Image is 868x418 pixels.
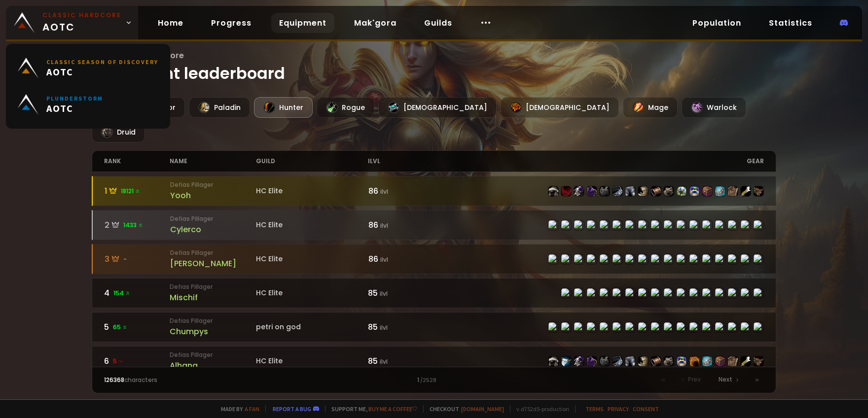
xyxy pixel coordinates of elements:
img: item-22442 [613,356,622,366]
a: 118121 Defias PillagerYoohHC Elite86 ilvlitem-22438item-19377item-22439item-4335item-22436item-22... [92,176,777,206]
div: 86 [368,219,434,231]
span: 154 [113,289,131,298]
a: 3-Defias Pillager[PERSON_NAME]HC Elite86 ilvlitem-22438item-19377item-22439item-4335item-22436ite... [92,244,777,274]
div: ilvl [368,151,434,172]
a: a fan [245,405,259,413]
a: 565 Defias PillagerChumpyspetri on god85 ilvlitem-22438item-19377item-22439item-10034item-22436it... [92,312,777,342]
img: item-23067 [677,356,687,366]
a: Privacy [608,405,629,413]
a: Mak'gora [346,13,404,33]
img: item-19377 [561,186,571,196]
a: Report a bug [273,405,311,413]
div: characters [104,376,269,384]
img: item-22438 [548,186,558,196]
img: item-18404 [561,356,571,366]
span: 1433 [123,221,144,230]
span: Prev [688,375,701,384]
div: 85 [368,287,434,299]
small: Plunderstorm [46,95,103,102]
span: 126368 [104,376,124,384]
a: Consent [633,405,659,413]
div: 4 [104,287,170,299]
a: Population [685,13,749,33]
img: item-4335 [587,356,597,366]
img: item-22437 [625,186,635,196]
img: item-22961 [677,186,687,196]
span: v. d752d5 - production [510,405,569,413]
div: HC Elite [256,220,368,230]
a: Classic Season of DiscoveryAOTC [12,50,164,86]
img: item-23570 [715,356,725,366]
div: 1 [269,376,599,384]
small: Defias Pillager [170,180,256,189]
img: item-22436 [600,186,610,196]
img: item-23067 [689,186,699,196]
img: item-23570 [702,186,712,196]
span: Next [719,375,732,384]
img: item-22442 [613,186,622,196]
small: / 2528 [420,377,436,384]
div: HC Elite [256,356,368,366]
div: [PERSON_NAME] [170,257,256,270]
div: Hunter [254,97,313,118]
div: [DEMOGRAPHIC_DATA] [501,97,619,118]
img: item-22812 [754,186,763,196]
small: Defias Pillager [170,316,255,325]
small: Defias Pillager [170,350,255,359]
a: Guilds [416,13,460,33]
div: 3 [105,253,171,265]
img: item-23206 [715,186,725,196]
div: guild [256,151,368,172]
img: item-21710 [728,186,738,196]
a: Equipment [271,13,334,33]
span: AOTC [46,66,158,78]
h1: Equipment leaderboard [92,49,777,85]
span: 18121 [121,187,141,196]
small: Defias Pillager [170,248,256,257]
div: 1 [105,185,171,197]
a: Buy me a coffee [368,405,417,413]
div: name [170,151,255,172]
img: item-22812 [754,356,763,366]
a: Home [150,13,191,33]
img: item-22436 [600,356,610,366]
small: Defias Pillager [170,282,255,291]
div: [DEMOGRAPHIC_DATA] [378,97,497,118]
a: 65 Defias PillagerAlhanaHC Elite85 ilvlitem-22438item-18404item-22439item-4335item-22436item-2244... [92,346,777,376]
img: item-22440 [638,186,648,196]
img: item-23206 [702,356,712,366]
a: Progress [203,13,259,33]
img: item-22439 [574,186,584,196]
img: item-22438 [548,356,558,366]
span: Support me, [325,405,417,413]
div: Mage [623,97,678,118]
a: PlunderstormAOTC [12,86,164,123]
img: item-22439 [574,356,584,366]
span: - [123,255,127,264]
img: item-21205 [689,356,699,366]
span: 5 [113,357,124,366]
img: item-23039 [741,186,751,196]
small: ilvl [380,357,388,366]
a: 4154 Defias PillagerMischifHC Elite85 ilvlitem-22438item-23053item-22439item-22436item-22442item-... [92,278,777,308]
div: gear [434,151,764,172]
small: ilvl [380,255,388,264]
div: HC Elite [256,254,368,264]
span: Wow Classic Hardcore [92,49,777,62]
img: item-22440 [638,356,648,366]
a: Classic HardcoreAOTC [6,6,138,39]
div: Paladin [189,97,250,118]
img: item-22441 [664,186,674,196]
img: item-22441 [664,356,674,366]
a: [DOMAIN_NAME] [461,405,504,413]
a: Statistics [761,13,820,33]
div: Yooh [170,189,256,202]
small: ilvl [380,289,388,298]
div: 85 [368,321,434,333]
div: 2 [105,219,171,231]
span: AOTC [46,102,103,114]
span: 65 [113,323,128,332]
div: Druid [92,122,145,142]
div: petri on god [256,322,368,332]
small: ilvl [380,221,388,230]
